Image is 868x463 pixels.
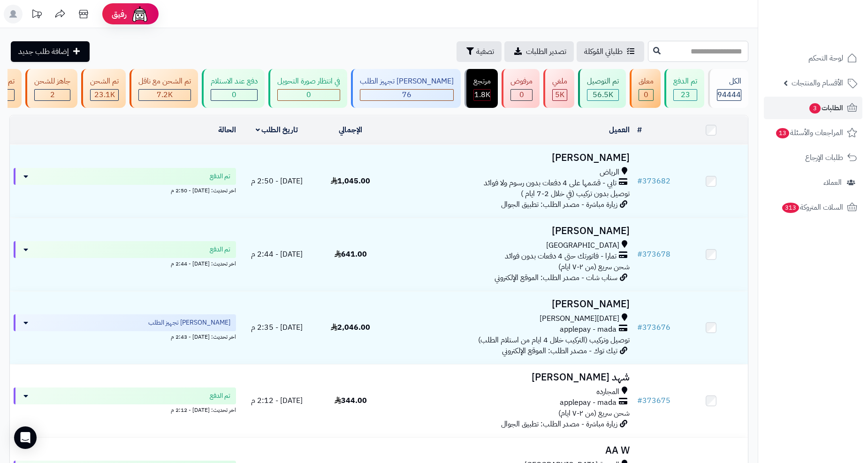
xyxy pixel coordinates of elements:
h3: شهد [PERSON_NAME] [391,372,630,383]
h3: AA W [391,445,630,456]
span: # [637,322,642,333]
a: تحديثات المنصة [25,5,48,26]
span: الأقسام والمنتجات [792,76,843,90]
span: [DATE][PERSON_NAME] [540,313,619,324]
a: تم الشحن 23.1K [79,69,128,108]
img: ai-face.png [130,5,149,23]
a: طلباتي المُوكلة [577,41,644,62]
span: 56.5K [593,89,613,100]
div: الكل [717,76,741,87]
span: 313 [782,203,799,213]
a: الإجمالي [339,124,362,136]
a: [PERSON_NAME] تجهيز الطلب 76 [349,69,463,108]
div: جاهز للشحن [34,76,70,87]
span: توصيل بدون تركيب (في خلال 2-7 ايام ) [521,188,630,199]
a: #373678 [637,249,670,260]
div: دفع عند الاستلام [211,76,258,87]
span: 5K [555,89,564,100]
a: دفع عند الاستلام 0 [200,69,266,108]
div: 76 [360,90,453,100]
a: في انتظار صورة التحويل 0 [266,69,349,108]
a: الحالة [218,124,236,136]
span: تم الدفع [210,172,230,181]
div: تم الدفع [673,76,697,87]
div: 56502 [587,90,618,100]
div: ملغي [552,76,567,87]
span: 2 [50,89,55,100]
span: سناب شات - مصدر الطلب: الموقع الإلكتروني [495,272,617,283]
div: [PERSON_NAME] تجهيز الطلب [360,76,454,87]
a: لوحة التحكم [764,47,862,69]
span: 0 [306,89,311,100]
span: 1,045.00 [331,175,370,187]
span: تم الدفع [210,391,230,401]
span: المراجعات والأسئلة [775,126,843,139]
span: طلباتي المُوكلة [584,46,623,57]
span: تصدير الطلبات [526,46,566,57]
a: ملغي 5K [541,69,576,108]
a: مرفوض 0 [500,69,541,108]
a: #373676 [637,322,670,333]
a: تصدير الطلبات [504,41,574,62]
span: السلات المتروكة [781,201,843,214]
span: # [637,249,642,260]
span: 13 [776,128,789,138]
a: # [637,124,642,136]
div: اخر تحديث: [DATE] - 2:50 م [14,185,236,195]
div: تم الشحن مع ناقل [138,76,191,87]
span: applepay - mada [560,397,617,408]
span: زيارة مباشرة - مصدر الطلب: تطبيق الجوال [501,418,617,430]
span: # [637,395,642,406]
div: 0 [639,90,653,100]
span: 23.1K [94,89,115,100]
span: # [637,175,642,187]
a: #373682 [637,175,670,187]
div: 0 [511,90,532,100]
span: توصيل وتركيب (التركيب خلال 4 ايام من استلام الطلب) [478,334,630,346]
span: 7.2K [157,89,173,100]
span: 344.00 [335,395,367,406]
img: logo-2.png [804,25,859,45]
div: 2 [35,90,70,100]
a: جاهز للشحن 2 [23,69,79,108]
span: [DATE] - 2:35 م [251,322,303,333]
div: اخر تحديث: [DATE] - 2:44 م [14,258,236,268]
a: تم الدفع 23 [662,69,706,108]
span: 0 [644,89,648,100]
div: 1806 [474,90,490,100]
span: 641.00 [335,249,367,260]
span: إضافة طلب جديد [18,46,69,57]
span: 76 [402,89,411,100]
button: تصفية [457,41,502,62]
div: في انتظار صورة التحويل [277,76,340,87]
span: تيك توك - مصدر الطلب: الموقع الإلكتروني [502,345,617,357]
span: الرياض [600,167,619,178]
div: معلق [639,76,654,87]
div: اخر تحديث: [DATE] - 2:43 م [14,331,236,341]
span: شحن سريع (من ٢-٧ ايام) [558,408,630,419]
div: مرتجع [473,76,491,87]
div: تم التوصيل [587,76,619,87]
div: 23113 [91,90,118,100]
div: اخر تحديث: [DATE] - 2:12 م [14,404,236,414]
a: معلق 0 [628,69,662,108]
div: 4957 [553,90,567,100]
span: applepay - mada [560,324,617,335]
span: 94444 [717,89,741,100]
span: تمارا - فاتورتك حتى 4 دفعات بدون فوائد [505,251,617,262]
span: شحن سريع (من ٢-٧ ايام) [558,261,630,273]
a: العميل [609,124,630,136]
div: مرفوض [510,76,533,87]
span: 0 [519,89,524,100]
a: العملاء [764,171,862,194]
a: طلبات الإرجاع [764,146,862,169]
span: تابي - قسّمها على 4 دفعات بدون رسوم ولا فوائد [484,178,617,189]
span: 3 [809,103,821,114]
span: [DATE] - 2:12 م [251,395,303,406]
span: المجارده [596,387,619,397]
div: 0 [278,90,340,100]
a: تم الشحن مع ناقل 7.2K [128,69,200,108]
span: طلبات الإرجاع [805,151,843,164]
a: تم التوصيل 56.5K [576,69,628,108]
h3: [PERSON_NAME] [391,299,630,310]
